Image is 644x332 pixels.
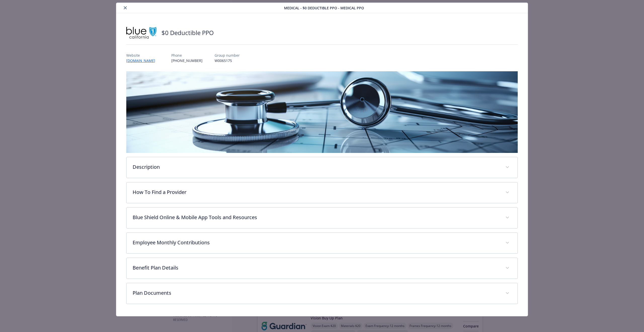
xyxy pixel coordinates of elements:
[171,53,203,58] p: Phone
[122,5,128,11] button: close
[126,25,156,40] img: Blue Shield of California
[215,58,240,63] p: W0065175
[127,157,517,178] div: Description
[127,283,517,304] div: Plan Documents
[127,233,517,253] div: Employee Monthly Contributions
[215,53,240,58] p: Group number
[171,58,203,63] p: [PHONE_NUMBER]
[126,53,159,58] p: Website
[126,71,518,153] img: banner
[133,163,499,171] p: Description
[127,182,517,203] div: How To Find a Provider
[133,264,499,272] p: Benefit Plan Details
[284,5,364,11] span: Medical - $0 Deductible PPO - Medical PPO
[133,289,499,297] p: Plan Documents
[133,188,499,196] p: How To Find a Provider
[127,208,517,228] div: Blue Shield Online & Mobile App Tools and Resources
[64,3,580,316] div: details for plan Medical - $0 Deductible PPO - Medical PPO
[127,258,517,279] div: Benefit Plan Details
[162,28,214,37] h2: $0 Deductible PPO
[133,214,499,221] p: Blue Shield Online & Mobile App Tools and Resources
[133,239,499,246] p: Employee Monthly Contributions
[126,58,159,63] a: [DOMAIN_NAME]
